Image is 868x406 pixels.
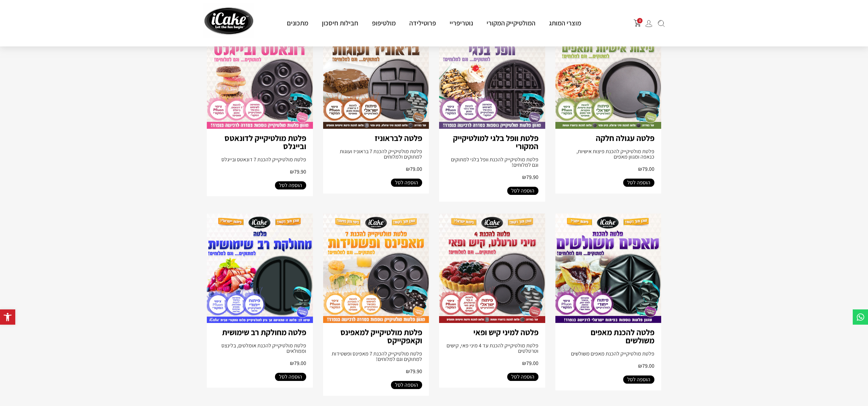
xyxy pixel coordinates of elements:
a: פרוטילידה [402,19,443,27]
span: הוספה לסל [395,381,418,389]
a: הוספה לסל [275,373,306,381]
span: ₪ [290,168,294,175]
div: פלטת מולטיקייק להכנת וופל בלגי למתוקים וגם למלוחים! [446,157,538,168]
img: shopping-cart.png [634,19,641,27]
span: ₪ [406,368,410,375]
a: הוספה לסל [507,187,538,195]
a: פלטה מחולקת רב שימושית [222,327,306,338]
div: פלטת מולטיקייק להכנת 7 מאפינס ופשטידות למתוקים וגם למלוחים! [330,351,422,362]
a: פלטה להכנת מאפים משולשים [591,327,654,346]
a: פלטה עגולה חלקה [596,133,654,143]
span: הוספה לסל [511,187,534,195]
a: המולטיקייק המקורי [480,19,542,27]
a: הוספה לסל [623,179,654,187]
a: הוספה לסל [275,181,306,189]
a: פלטה למיני קיש ופאי [473,327,538,338]
div: פלטת מולטיקייק להכנת עד 4 מיני פאי, קישים וטרטלטים [446,343,538,354]
div: פלטת מולטיקייק להכנת אומלטים, בלינצס וממולאים [214,343,306,354]
span: ₪ [638,165,642,172]
span: 79.90 [290,168,306,175]
span: הוספה לסל [279,181,302,189]
a: מולטיפופ [365,19,402,27]
span: 79.90 [406,368,422,375]
span: 0 [637,18,643,23]
div: פלטת מולטיקייק להכנת 7 דונאטס ובייגלס [214,157,306,162]
span: הוספה לסל [627,375,650,384]
a: פלטת וופל בלגי למולטיקייק המקורי [453,133,538,151]
span: הוספה לסל [279,373,302,381]
a: נוטריפריי [443,19,480,27]
button: פתח עגלת קניות צדדית [634,19,641,27]
a: הוספה לסל [623,375,654,384]
a: מתכונים [280,19,315,27]
span: ₪ [638,362,642,369]
span: הוספה לסל [395,179,418,187]
span: 79.00 [290,360,306,367]
span: 79.00 [406,165,422,172]
a: הוספה לסל [507,373,538,381]
span: 79.00 [522,360,538,367]
span: ₪ [406,165,410,172]
span: 79.00 [638,165,654,172]
a: פלטה לבראוניז [375,133,422,143]
span: ₪ [522,174,526,181]
div: פלטת מולטיקייק להכנת מאפים משולשים [562,351,655,357]
span: 79.00 [638,362,654,369]
a: פלטת מולטיקייק למאפינס וקאפקייקס [340,327,422,346]
div: פלטת מולטיקייק להכנת 7 בראוניז ועוגות למתוקים ולמלוחים [330,149,422,160]
span: 79.90 [522,174,538,181]
div: פלטת מולטיקייק להכנת פיצות אישיות, כנאפה ומגוון מאפים [562,149,655,160]
a: הוספה לסל [391,179,422,187]
span: הוספה לסל [627,179,650,187]
span: ₪ [522,360,526,367]
span: ₪ [290,360,294,367]
a: חבילות חיסכון [315,19,365,27]
a: הוספה לסל [391,381,422,389]
a: פלטת מולטיקייק לדונאטס ובייגלס [224,133,306,151]
span: הוספה לסל [511,373,534,381]
a: מוצרי המותג [542,19,588,27]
